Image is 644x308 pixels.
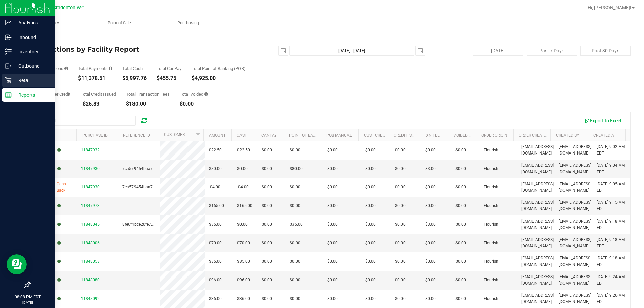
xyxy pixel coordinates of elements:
[81,296,100,301] span: 11848092
[64,66,68,71] i: Count of all successful payment transactions, possibly including voids, refunds, and cash-back fr...
[395,147,406,153] span: $0.00
[327,184,338,190] span: $0.00
[81,278,100,282] span: 11848080
[81,259,100,264] span: 11848053
[157,66,181,71] div: Total CanPay
[123,133,150,138] a: Reference ID
[395,184,406,190] span: $0.00
[559,199,591,212] span: [EMAIL_ADDRESS][DOMAIN_NAME]
[126,101,170,107] div: $180.00
[395,258,406,265] span: $0.00
[395,277,406,283] span: $0.00
[484,240,498,246] span: Flourish
[204,92,208,96] i: Sum of all voided payment transaction amounts, excluding tips and transaction fees.
[484,258,498,265] span: Flourish
[12,48,52,56] p: Inventory
[365,166,376,172] span: $0.00
[484,184,498,190] span: Flourish
[455,203,466,209] span: $0.00
[122,166,195,171] span: 7ca579454baa7281dfcbb130332eeda7
[209,166,222,172] span: $80.00
[122,76,147,81] div: $5,997.76
[453,133,487,138] a: Voided Payment
[164,132,185,137] a: Customer
[364,133,388,138] a: Cust Credit
[290,166,303,172] span: $80.00
[580,46,631,56] button: Past 30 Days
[395,240,406,246] span: $0.00
[425,258,436,265] span: $0.00
[209,240,222,246] span: $70.00
[5,48,12,55] inline-svg: Inventory
[262,203,272,209] span: $0.00
[12,76,52,84] p: Retail
[484,277,498,283] span: Flourish
[455,147,466,153] span: $0.00
[237,240,250,246] span: $70.00
[237,133,248,138] a: Cash
[30,46,230,53] h4: Transactions by Facility Report
[395,296,406,302] span: $0.00
[237,258,250,265] span: $35.00
[154,16,222,30] a: Purchasing
[559,144,591,157] span: [EMAIL_ADDRESS][DOMAIN_NAME]
[327,147,338,153] span: $0.00
[122,185,195,189] span: 7ca579454baa7281dfcbb130332eeda7
[597,162,626,175] span: [DATE] 9:04 AM EDT
[559,255,591,268] span: [EMAIL_ADDRESS][DOMAIN_NAME]
[484,203,498,209] span: Flourish
[484,221,498,228] span: Flourish
[521,199,554,212] span: [EMAIL_ADDRESS][DOMAIN_NAME]
[237,296,250,302] span: $36.00
[327,240,338,246] span: $0.00
[12,33,52,41] p: Inbound
[365,240,376,246] span: $0.00
[5,19,12,26] inline-svg: Analytics
[484,147,498,153] span: Flourish
[455,296,466,302] span: $0.00
[455,277,466,283] span: $0.00
[237,203,252,209] span: $165.00
[35,116,136,126] input: Search...
[394,133,422,138] a: Credit Issued
[290,147,300,153] span: $0.00
[365,296,376,302] span: $0.00
[262,221,272,228] span: $0.00
[455,240,466,246] span: $0.00
[209,221,222,228] span: $35.00
[365,258,376,265] span: $0.00
[521,162,554,175] span: [EMAIL_ADDRESS][DOMAIN_NAME]
[81,222,100,227] span: 11848045
[262,296,272,302] span: $0.00
[262,277,272,283] span: $0.00
[168,20,208,26] span: Purchasing
[3,294,52,300] p: 08:08 PM EDT
[5,63,12,69] inline-svg: Outbound
[365,203,376,209] span: $0.00
[5,77,12,84] inline-svg: Retail
[521,218,554,231] span: [EMAIL_ADDRESS][DOMAIN_NAME]
[521,181,554,194] span: [EMAIL_ADDRESS][DOMAIN_NAME]
[473,46,523,56] button: [DATE]
[53,5,84,11] span: Bradenton WC
[5,34,12,41] inline-svg: Inbound
[588,5,631,10] span: Hi, [PERSON_NAME]!
[81,185,100,189] span: 11847930
[425,240,436,246] span: $0.00
[157,76,181,81] div: $455.75
[327,296,338,302] span: $0.00
[425,203,436,209] span: $0.00
[580,115,625,126] button: Export to Excel
[597,274,626,287] span: [DATE] 9:24 AM EDT
[425,277,436,283] span: $0.00
[597,199,626,212] span: [DATE] 9:15 AM EDT
[80,92,116,96] div: Total Credit Issued
[597,181,626,194] span: [DATE] 9:05 AM EDT
[262,258,272,265] span: $0.00
[395,166,406,172] span: $0.00
[327,277,338,283] span: $0.00
[57,181,73,194] span: Cash Back
[262,240,272,246] span: $0.00
[424,133,440,138] a: Txn Fee
[327,258,338,265] span: $0.00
